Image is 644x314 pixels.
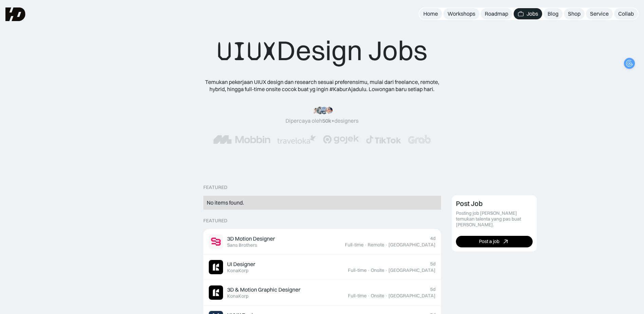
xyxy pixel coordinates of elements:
[203,255,441,280] a: Job ImageUI DesignerKonaKorp5dFull-time·Onsite·[GEOGRAPHIC_DATA]
[367,267,370,273] div: ·
[514,8,542,19] a: Jobs
[548,10,558,17] div: Blog
[388,293,436,299] div: [GEOGRAPHIC_DATA]
[348,293,367,299] div: Full-time
[430,235,436,241] div: 4d
[590,10,609,17] div: Service
[203,280,441,306] a: Job Image3D & Motion Graphic DesignerKonaKorp5dFull-time·Onsite·[GEOGRAPHIC_DATA]
[456,236,533,247] a: Post a job
[481,8,512,19] a: Roadmap
[364,242,367,248] div: ·
[430,286,436,292] div: 5d
[227,293,249,299] div: KonaKorp
[385,267,388,273] div: ·
[447,10,475,17] div: Workshops
[371,293,384,299] div: Onsite
[209,260,223,274] img: Job Image
[227,261,255,268] div: UI Designer
[368,242,384,248] div: Remote
[200,78,444,93] div: Temukan pekerjaan UIUX design dan research sesuai preferensimu, mulai dari freelance, remote, hyb...
[207,199,438,206] div: No items found.
[209,234,223,249] img: Job Image
[371,267,384,273] div: Onsite
[203,229,441,255] a: Job Image3D Motion DesignerSans Brothers4dFull-time·Remote·[GEOGRAPHIC_DATA]
[568,10,581,17] div: Shop
[388,242,436,248] div: [GEOGRAPHIC_DATA]
[286,117,358,124] div: Dipercaya oleh designers
[203,185,227,190] div: Featured
[430,261,436,267] div: 5d
[227,242,257,248] div: Sans Brothers
[485,10,508,17] div: Roadmap
[527,10,538,17] div: Jobs
[385,242,388,248] div: ·
[614,8,638,19] a: Collab
[227,286,300,293] div: 3D & Motion Graphic Designer
[385,293,388,299] div: ·
[586,8,613,19] a: Service
[479,239,499,244] div: Post a job
[544,8,563,19] a: Blog
[209,285,223,300] img: Job Image
[217,34,427,68] div: Design Jobs
[367,293,370,299] div: ·
[456,210,533,227] div: Posting job [PERSON_NAME] temukan talenta yang pas buat [PERSON_NAME].
[443,8,479,19] a: Workshops
[423,10,438,17] div: Home
[322,117,334,124] span: 50k+
[618,10,634,17] div: Collab
[564,8,585,19] a: Shop
[456,199,483,208] div: Post Job
[348,267,367,273] div: Full-time
[227,235,275,242] div: 3D Motion Designer
[345,242,364,248] div: Full-time
[419,8,442,19] a: Home
[217,35,277,68] span: UIUX
[227,268,249,274] div: KonaKorp
[388,267,436,273] div: [GEOGRAPHIC_DATA]
[203,218,227,224] div: Featured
